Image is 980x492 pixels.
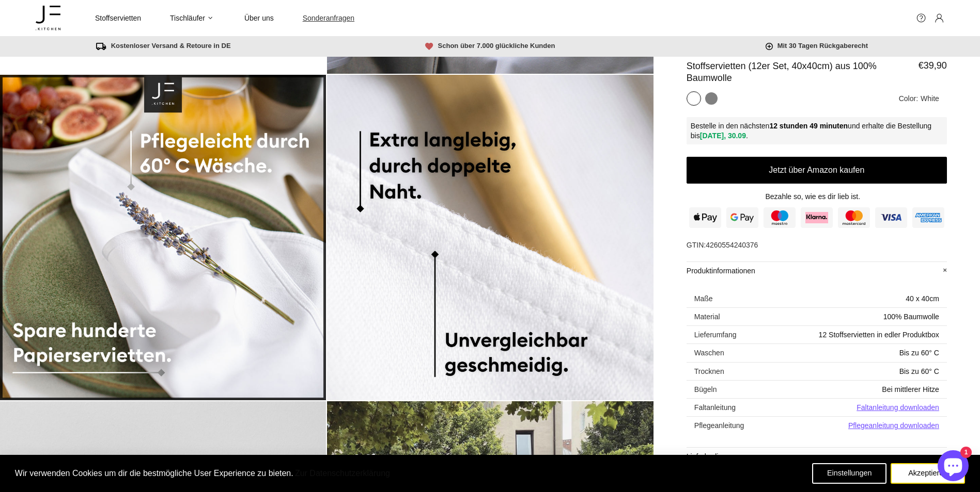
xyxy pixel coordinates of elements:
[687,448,947,466] span: Lieferbedingungen
[759,308,947,326] td: 100% Baumwolle
[766,192,861,201] label: Bezahle so, wie es dir lieb ist.
[293,467,392,480] a: Zur Datenschutzerklärung (opens in a new tab)
[899,95,918,103] span: Color:
[919,60,947,71] span: €39,90
[687,262,947,280] span: Produktinformationen
[705,93,718,105] div: Grey
[687,308,759,326] td: Material
[759,363,947,381] td: Bis zu 60° C
[687,399,759,417] td: Faltanleitung
[425,41,555,51] span: Schon über 7.000 glückliche Kunden
[303,13,354,23] span: Sonderanfragen
[921,95,939,103] span: White
[244,13,274,23] span: Über uns
[95,13,141,23] span: Stoffservietten
[170,13,205,23] span: Tischläufer
[687,344,759,362] td: Waschen
[687,363,759,381] td: Trocknen
[857,403,939,412] a: Faltanleitung downloaden
[687,118,947,144] div: Bestelle in den nächsten und erhalte die Bestellung bis
[848,421,939,431] a: Pflegeanleitung downloaden
[687,290,759,308] td: Maße
[15,469,293,478] span: Wir verwenden Cookies um dir die bestmögliche User Experience zu bieten.
[96,41,231,51] span: Kostenloser Versand & Retoure in DE
[687,381,759,399] td: Bügeln
[687,326,759,344] td: Lieferumfang
[700,132,746,140] span: [DATE], 30.09
[812,463,886,484] button: Einstellungen
[746,132,748,140] span: .
[766,41,868,51] span: Mit 30 Tagen Rückgaberecht
[687,241,947,250] p: GTIN:
[759,344,947,362] td: Bis zu 60° C
[687,60,882,85] h1: Stoffservietten (12er Set, 40x40cm) aus 100% Baumwolle
[759,326,947,344] td: 12 Stoffservietten in edler Produktbox
[687,417,759,435] td: Pflegeanleitung
[759,290,947,308] td: 40 x 40cm
[891,463,965,484] button: Akzeptieren
[769,122,848,130] span: 12 stunden 49 minuten
[759,381,947,399] td: Bei mittlerer Hitze
[688,93,700,105] div: White
[36,3,60,33] a: [DOMAIN_NAME]®
[706,241,758,250] span: 4260554240376
[327,75,653,400] img: GridImage4_37dc9271-6fdb-4267-aab0-51067b1e5e0c_960x960_crop_center.jpg
[935,450,972,484] inbox-online-store-chat: Onlineshop-Chat von Shopify
[687,157,947,184] a: Jetzt über Amazon kaufen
